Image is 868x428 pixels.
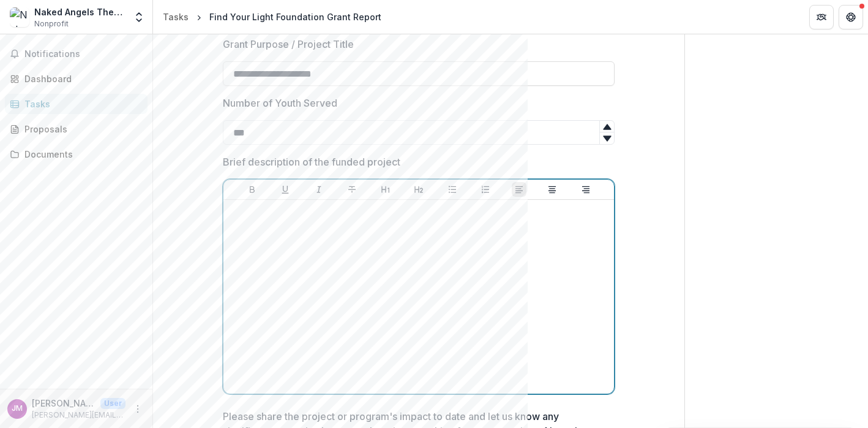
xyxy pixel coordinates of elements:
[5,94,148,114] a: Tasks
[32,410,125,421] p: [PERSON_NAME][EMAIL_ADDRESS][DOMAIN_NAME]
[32,397,95,410] p: [PERSON_NAME]
[411,182,426,197] button: Heading 2
[158,8,386,26] nav: breadcrumb
[34,18,69,29] span: Nonprofit
[345,182,359,197] button: Strike
[5,69,148,89] a: Dashboard
[478,182,493,197] button: Ordered List
[24,49,143,59] span: Notifications
[312,182,326,197] button: Italicize
[578,182,593,197] button: Align Right
[445,182,460,197] button: Bullet List
[163,10,189,23] div: Tasks
[158,8,193,26] a: Tasks
[10,7,29,27] img: Naked Angels Theater Co., Ltd
[245,182,260,197] button: Bold
[5,144,148,164] a: Documents
[223,96,337,110] p: Number of Youth Served
[100,398,125,409] p: User
[12,405,23,413] div: Jean Marie McKee
[223,37,354,52] p: Grant Purpose / Project Title
[130,402,145,416] button: More
[5,44,148,64] button: Notifications
[839,5,863,29] button: Get Help
[24,97,138,110] div: Tasks
[34,6,125,18] div: Naked Angels Theater Co., Ltd
[24,148,138,161] div: Documents
[278,182,293,197] button: Underline
[24,72,138,85] div: Dashboard
[209,10,381,23] div: Find Your Light Foundation Grant Report
[223,155,400,169] p: Brief description of the funded project
[24,123,138,136] div: Proposals
[378,182,393,197] button: Heading 1
[809,5,834,29] button: Partners
[5,119,148,139] a: Proposals
[130,5,148,29] button: Open entity switcher
[545,182,559,197] button: Align Center
[512,182,526,197] button: Align Left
